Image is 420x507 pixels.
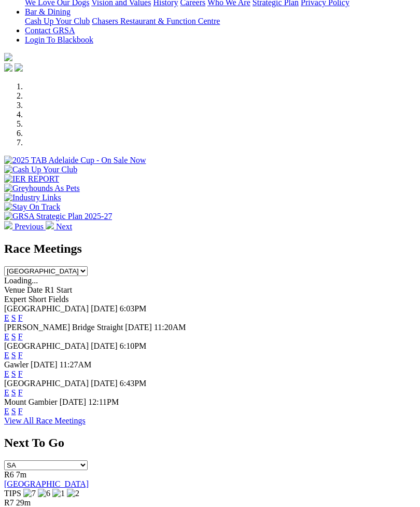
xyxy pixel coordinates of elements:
[11,332,16,341] a: S
[15,222,44,231] span: Previous
[4,222,46,231] a: Previous
[4,479,89,488] a: [GEOGRAPHIC_DATA]
[67,489,79,498] img: 2
[154,323,186,332] span: 11:20AM
[60,398,87,406] span: [DATE]
[4,398,58,406] span: Mount Gambier
[46,221,54,229] img: chevron-right-pager-white.svg
[25,17,416,26] div: Bar & Dining
[4,360,29,369] span: Gawler
[45,285,72,294] span: R1 Start
[4,202,60,212] img: Stay On Track
[88,398,119,406] span: 12:11PM
[120,304,147,313] span: 6:03PM
[4,212,112,221] img: GRSA Strategic Plan 2025-27
[23,489,36,498] img: 7
[91,304,118,313] span: [DATE]
[52,489,65,498] img: 1
[11,407,16,416] a: S
[4,379,89,388] span: [GEOGRAPHIC_DATA]
[60,360,92,369] span: 11:27AM
[11,313,16,322] a: S
[4,332,9,341] a: E
[4,285,25,294] span: Venue
[4,341,89,350] span: [GEOGRAPHIC_DATA]
[4,351,9,360] a: E
[4,407,9,416] a: E
[4,498,14,507] span: R7
[11,369,16,378] a: S
[18,407,23,416] a: F
[4,416,86,425] a: View All Race Meetings
[27,285,43,294] span: Date
[18,369,23,378] a: F
[91,341,118,350] span: [DATE]
[92,17,220,25] a: Chasers Restaurant & Function Centre
[4,221,12,229] img: chevron-left-pager-white.svg
[4,489,21,498] span: TIPS
[29,295,47,304] span: Short
[25,26,75,35] a: Contact GRSA
[120,341,147,350] span: 6:10PM
[4,193,61,202] img: Industry Links
[15,63,23,72] img: twitter.svg
[120,379,147,388] span: 6:43PM
[48,295,68,304] span: Fields
[4,369,9,378] a: E
[4,165,77,174] img: Cash Up Your Club
[4,470,14,479] span: R6
[4,276,38,285] span: Loading...
[4,295,26,304] span: Expert
[16,498,31,507] span: 29m
[11,388,16,397] a: S
[4,323,123,332] span: [PERSON_NAME] Bridge Straight
[25,35,93,44] a: Login To Blackbook
[4,53,12,61] img: logo-grsa-white.png
[38,489,50,498] img: 6
[18,313,23,322] a: F
[18,351,23,360] a: F
[18,332,23,341] a: F
[16,470,26,479] span: 7m
[4,313,9,322] a: E
[4,436,416,450] h2: Next To Go
[4,388,9,397] a: E
[4,242,416,256] h2: Race Meetings
[56,222,72,231] span: Next
[18,388,23,397] a: F
[4,174,59,184] img: IER REPORT
[91,379,118,388] span: [DATE]
[25,17,90,25] a: Cash Up Your Club
[46,222,72,231] a: Next
[4,63,12,72] img: facebook.svg
[25,7,71,16] a: Bar & Dining
[11,351,16,360] a: S
[4,156,146,165] img: 2025 TAB Adelaide Cup - On Sale Now
[4,304,89,313] span: [GEOGRAPHIC_DATA]
[31,360,58,369] span: [DATE]
[125,323,152,332] span: [DATE]
[4,184,80,193] img: Greyhounds As Pets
